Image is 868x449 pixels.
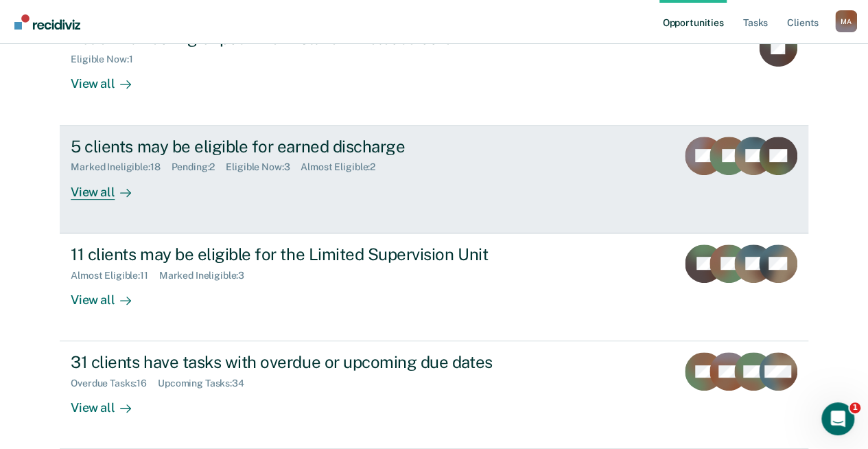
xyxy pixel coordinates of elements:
a: 5 clients may be eligible for earned dischargeMarked Ineligible:18Pending:2Eligible Now:3Almost E... [60,126,808,233]
div: Upcoming Tasks : 34 [158,378,255,389]
div: View all [71,65,148,92]
div: 31 clients have tasks with overdue or upcoming due dates [71,352,552,372]
div: M A [835,10,857,32]
a: 11 clients may be eligible for the Limited Supervision UnitAlmost Eligible:11Marked Ineligible:3V... [60,233,808,341]
div: View all [71,389,148,416]
div: Almost Eligible : 2 [301,161,386,173]
a: 1 client is nearing or past their full-term release dateEligible Now:1View all [60,16,808,125]
div: Marked Ineligible : 18 [71,161,171,173]
div: Marked Ineligible : 3 [159,270,255,281]
div: Almost Eligible : 11 [71,270,159,281]
img: Recidiviz [14,14,80,30]
a: 31 clients have tasks with overdue or upcoming due datesOverdue Tasks:16Upcoming Tasks:34View all [60,341,808,449]
div: Eligible Now : 3 [226,161,301,173]
span: 1 [849,402,860,413]
div: View all [71,173,148,200]
button: Profile dropdown button [835,10,857,32]
div: View all [71,281,148,308]
div: 11 clients may be eligible for the Limited Supervision Unit [71,244,552,264]
div: Overdue Tasks : 16 [71,378,158,389]
div: Pending : 2 [171,161,226,173]
div: Eligible Now : 1 [71,54,143,65]
div: 5 clients may be eligible for earned discharge [71,137,552,157]
iframe: Intercom live chat [821,402,854,435]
